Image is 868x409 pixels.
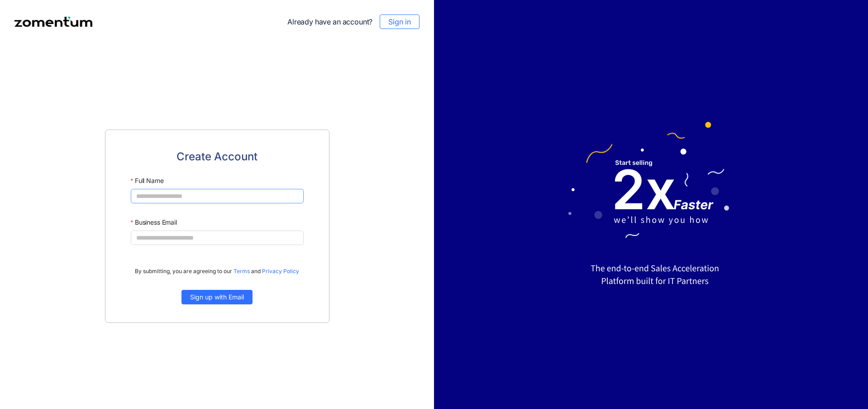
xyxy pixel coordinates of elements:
span: By submitting, you are agreeing to our and [135,267,299,275]
button: Sign in [380,14,420,29]
a: Privacy Policy [262,268,299,274]
label: Full Name [131,173,164,189]
label: Business Email [131,214,177,231]
span: Sign up with Email [190,292,244,302]
a: Terms [234,268,250,274]
input: Business Email [131,231,304,245]
div: Already have an account? [287,14,420,29]
input: Full Name [131,189,304,203]
button: Sign up with Email [181,290,253,304]
span: Create Account [176,148,258,165]
img: Zomentum logo [14,17,92,27]
span: Sign in [388,16,411,27]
